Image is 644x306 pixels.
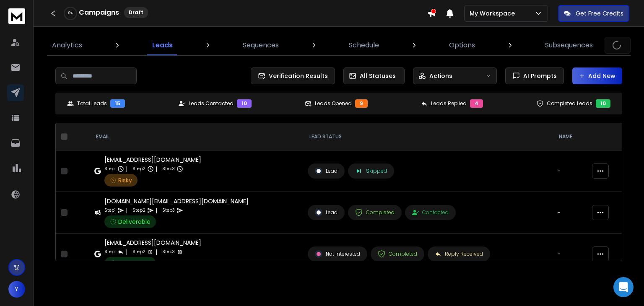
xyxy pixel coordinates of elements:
[132,165,145,173] p: Step 2
[251,67,335,84] button: Verification Results
[470,9,518,18] p: My Workspace
[152,40,173,50] p: Leads
[132,248,145,256] p: Step 2
[545,40,593,50] p: Subsequences
[429,72,452,80] p: Actions
[520,72,557,80] span: AI Prompts
[104,165,116,173] p: Step 1
[444,35,480,55] a: Options
[470,99,483,108] div: 4
[124,7,148,18] div: Draft
[572,67,622,84] button: Add New
[355,209,395,216] div: Completed
[547,100,592,107] p: Completed Leads
[558,5,629,22] button: Get Free Credits
[189,100,234,107] p: Leads Contacted
[126,248,127,256] p: |
[118,218,151,226] span: Deliverable
[79,8,119,18] h1: Campaigns
[315,250,360,258] div: Not Interested
[104,239,201,247] div: [EMAIL_ADDRESS][DOMAIN_NAME]
[237,99,252,108] div: 10
[156,206,157,215] p: |
[449,40,475,50] p: Options
[156,248,157,256] p: |
[147,35,178,55] a: Leads
[315,167,338,175] div: Lead
[596,99,610,108] div: 10
[265,72,328,80] span: Verification Results
[552,123,587,150] th: NAME
[8,281,25,298] button: Y
[431,100,467,107] p: Leads Replied
[238,35,284,55] a: Sequences
[110,99,125,108] div: 15
[162,248,175,256] p: Step 3
[349,40,379,50] p: Schedule
[303,123,552,150] th: LEAD STATUS
[162,165,175,173] p: Step 3
[243,40,279,50] p: Sequences
[576,9,623,18] p: Get Free Credits
[89,123,302,150] th: EMAIL
[126,165,127,173] p: |
[412,209,449,216] div: Contacted
[552,192,587,233] td: -
[315,209,338,216] div: Lead
[104,156,201,164] div: [EMAIL_ADDRESS][DOMAIN_NAME]
[355,99,368,108] div: 9
[104,197,249,205] div: [DOMAIN_NAME][EMAIL_ADDRESS][DOMAIN_NAME]
[132,206,145,215] p: Step 2
[104,206,116,215] p: Step 1
[118,259,151,267] span: Deliverable
[47,35,87,55] a: Analytics
[8,8,25,24] img: logo
[360,72,396,80] p: All Statuses
[68,11,73,16] p: 0 %
[613,277,634,297] div: Open Intercom Messenger
[52,40,82,50] p: Analytics
[355,167,387,175] div: Skipped
[552,233,587,275] td: -
[162,206,175,215] p: Step 3
[126,206,127,215] p: |
[77,100,107,107] p: Total Leads
[104,248,116,256] p: Step 1
[540,35,598,55] a: Subsequences
[378,250,417,258] div: Completed
[315,100,352,107] p: Leads Opened
[118,176,132,184] span: Risky
[505,67,564,84] button: AI Prompts
[435,251,483,257] div: Reply Received
[552,150,587,192] td: -
[344,35,384,55] a: Schedule
[156,165,157,173] p: |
